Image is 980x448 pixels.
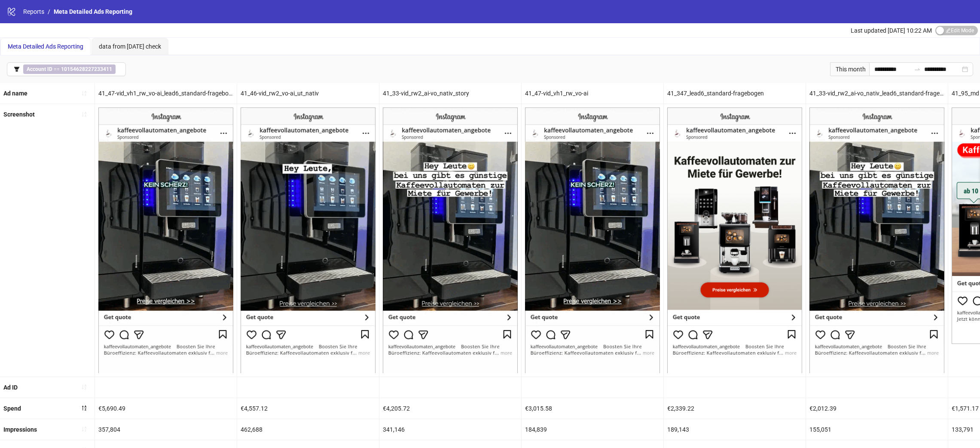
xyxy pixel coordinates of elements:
div: 41_33-vid_rw2_ai-vo_nativ_story [379,83,521,104]
div: 41_47-vid_vh1_rw_vo-ai_lead6_standard-fragebogen [95,83,237,104]
div: 184,839 [522,419,663,440]
div: 41_347_lead6_standard-fragebogen [664,83,806,104]
li: / [48,7,50,16]
img: Screenshot 120232117321810498 [98,107,233,373]
img: Screenshot 120231589889440498 [667,107,802,373]
span: to [914,66,921,73]
b: Account ID [27,66,52,72]
span: filter [14,66,20,72]
b: Ad name [3,90,27,97]
span: swap-right [914,66,921,73]
span: data from [DATE] check [99,43,161,50]
div: 189,143 [664,419,806,440]
img: Screenshot 120231289076700498 [809,107,944,373]
span: == [23,64,116,74]
div: €3,015.58 [522,398,663,419]
div: 462,688 [237,419,379,440]
div: 41_46-vid_rw2_vo-ai_ut_nativ [237,83,379,104]
b: Impressions [3,426,37,433]
div: €4,205.72 [379,398,521,419]
span: sort-ascending [81,90,87,96]
div: €2,339.22 [664,398,806,419]
a: Reports [21,7,46,16]
span: sort-ascending [81,426,87,432]
span: sort-descending [81,405,87,411]
div: €5,690.49 [95,398,237,419]
span: Meta Detailed Ads Reporting [8,43,83,50]
span: sort-ascending [81,384,87,390]
b: Spend [3,405,21,412]
div: 155,051 [806,419,948,440]
img: Screenshot 120232458042770498 [383,107,518,373]
div: 341,146 [379,419,521,440]
span: sort-ascending [81,111,87,117]
b: Ad ID [3,384,18,391]
img: Screenshot 120232458043120498 [525,107,660,373]
button: Account ID == 10154628227233411 [7,62,126,76]
div: 41_47-vid_vh1_rw_vo-ai [522,83,663,104]
div: 41_33-vid_rw2_ai-vo_nativ_lead6_standard-fragebogen [806,83,948,104]
b: Screenshot [3,111,35,118]
div: This month [830,62,869,76]
div: 357,804 [95,419,237,440]
div: €2,012.39 [806,398,948,419]
b: 10154628227233411 [61,66,112,72]
div: €4,557.12 [237,398,379,419]
span: Last updated [DATE] 10:22 AM [851,27,932,34]
span: Meta Detailed Ads Reporting [54,8,132,15]
img: Screenshot 120232458042760498 [241,107,376,373]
